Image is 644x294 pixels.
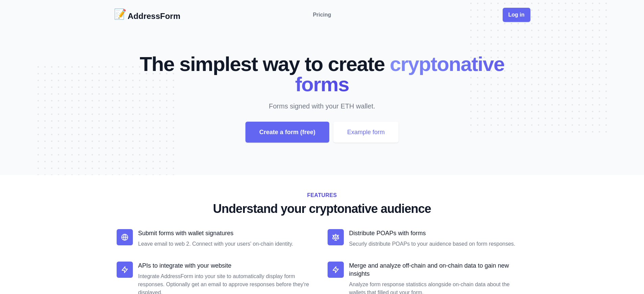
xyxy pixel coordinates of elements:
[140,53,385,75] span: The simplest way to create
[349,262,528,278] p: Merge and analyze off-chain and on-chain data to gain new insights
[295,53,504,96] span: cryptonative forms
[333,122,399,143] div: Example form
[138,240,317,248] dd: Leave email to web 2. Connect with your users' on-chain identity.
[128,11,181,22] h2: AddressForm
[503,8,530,22] div: Log in
[149,101,495,111] p: Forms signed with your ETH wallet.
[349,240,528,248] dd: Securly distribute POAPs to your auidence based on form responses.
[117,191,528,199] h2: Features
[138,262,317,270] p: APIs to integrate with your website
[138,229,317,237] p: Submit forms with wallet signatures
[349,229,528,237] p: Distribute POAPs with forms
[245,122,329,143] div: Create a form (free)
[114,8,126,22] div: 📝
[117,202,528,216] p: Understand your cryptonative audience
[313,11,331,19] a: Pricing
[114,8,530,22] nav: Global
